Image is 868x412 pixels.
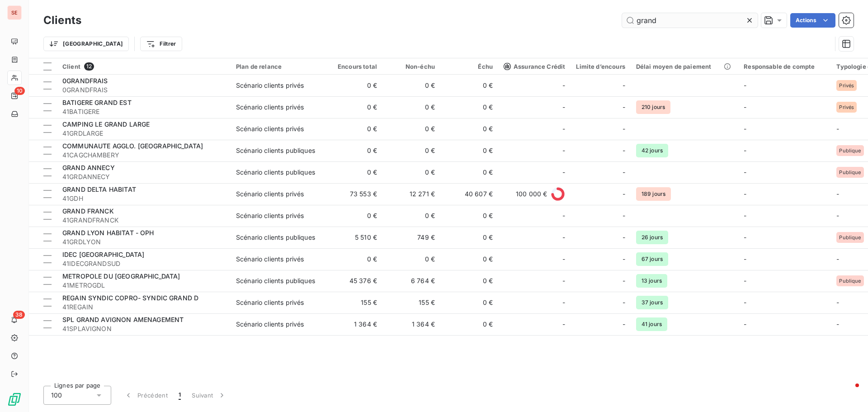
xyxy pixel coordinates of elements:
[236,168,315,177] div: Scénario clients publiques
[382,75,440,96] td: 0 €
[744,298,746,306] span: -
[623,255,625,264] span: -
[744,320,746,328] span: -
[43,37,129,51] button: [GEOGRAPHIC_DATA]
[325,270,382,292] td: 45 376 €
[325,313,382,335] td: 1 364 €
[837,381,859,403] iframe: Intercom live chat
[62,77,108,85] span: 0GRANDFRAIS
[440,183,498,205] td: 40 607 €
[744,190,746,198] span: -
[440,96,498,118] td: 0 €
[623,189,625,199] span: -
[636,274,667,288] span: 13 jours
[7,5,22,20] div: SE
[636,100,670,114] span: 210 jours
[744,255,746,263] span: -
[325,75,382,96] td: 0 €
[62,272,180,280] span: METROPOLE DU [GEOGRAPHIC_DATA]
[62,259,225,268] span: 41IDECGRANDSUD
[440,205,498,227] td: 0 €
[382,227,440,248] td: 749 €
[14,87,25,95] span: 10
[325,161,382,183] td: 0 €
[382,161,440,183] td: 0 €
[382,118,440,140] td: 0 €
[7,392,22,407] img: Logo LeanPay
[325,140,382,161] td: 0 €
[236,81,304,90] div: Scénario clients privés
[325,227,382,248] td: 5 510 €
[382,313,440,335] td: 1 364 €
[744,81,746,89] span: -
[186,386,232,405] button: Suivant
[62,294,198,302] span: REGAIN SYNDIC COPRO- SYNDIC GRAND D
[562,276,565,285] span: -
[62,129,225,138] span: 41GRDLARGE
[62,281,225,290] span: 41METROGDL
[839,170,861,175] span: Publique
[62,316,184,323] span: SPL GRAND AVIGNON AMENAGEMENT
[744,63,826,70] div: Responsable de compte
[562,211,565,220] span: -
[836,190,839,198] span: -
[636,231,668,244] span: 26 jours
[325,96,382,118] td: 0 €
[839,278,861,284] span: Publique
[62,303,225,312] span: 41REGAIN
[623,211,625,220] span: -
[62,85,225,95] span: 0GRANDFRAIS
[623,146,625,155] span: -
[744,125,746,133] span: -
[623,276,625,285] span: -
[562,81,565,90] span: -
[140,37,182,51] button: Filtrer
[62,185,136,193] span: GRAND DELTA HABITAT
[325,292,382,313] td: 155 €
[744,168,746,176] span: -
[446,63,493,70] div: Échu
[325,183,382,205] td: 73 553 €
[179,391,181,400] span: 1
[636,63,733,70] div: Délai moyen de paiement
[382,248,440,270] td: 0 €
[562,233,565,242] span: -
[51,391,62,400] span: 100
[236,233,315,242] div: Scénario clients publiques
[62,324,225,333] span: 41SPLAVIGNON
[13,311,25,319] span: 38
[236,298,304,307] div: Scénario clients privés
[623,124,625,133] span: -
[440,227,498,248] td: 0 €
[636,317,667,331] span: 41 jours
[622,13,758,28] input: Rechercher
[236,63,319,70] div: Plan de relance
[236,124,304,133] div: Scénario clients privés
[236,211,304,220] div: Scénario clients privés
[62,63,80,70] span: Client
[382,183,440,205] td: 12 271 €
[62,251,144,258] span: IDEC [GEOGRAPHIC_DATA]
[623,233,625,242] span: -
[62,194,225,203] span: 41GDH
[62,237,225,246] span: 41GRDLYON
[744,103,746,111] span: -
[562,146,565,155] span: -
[623,81,625,90] span: -
[62,151,225,160] span: 41CAGCHAMBERY
[623,320,625,329] span: -
[562,320,565,329] span: -
[236,320,304,329] div: Scénario clients privés
[62,229,154,237] span: GRAND LYON HABITAT - OPH
[836,320,839,328] span: -
[836,298,839,306] span: -
[440,248,498,270] td: 0 €
[382,140,440,161] td: 0 €
[62,216,225,225] span: 41GRANDFRANCK
[562,103,565,112] span: -
[839,148,861,153] span: Publique
[504,63,565,70] span: Assurance Crédit
[636,296,668,309] span: 37 jours
[382,292,440,313] td: 155 €
[576,63,625,70] div: Limite d’encours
